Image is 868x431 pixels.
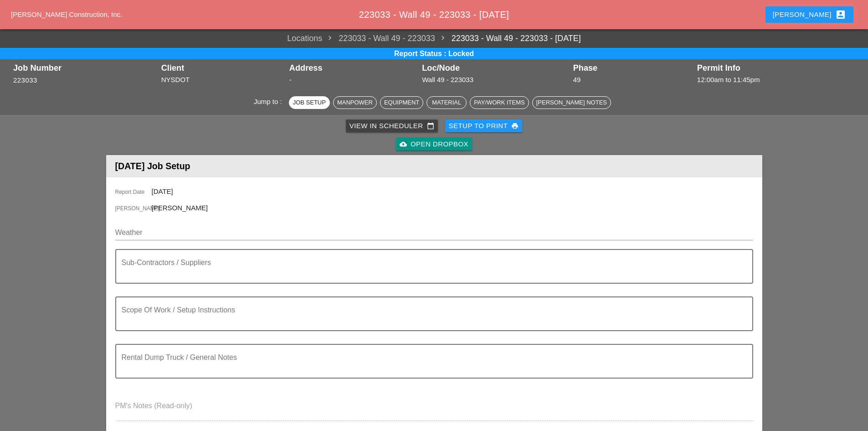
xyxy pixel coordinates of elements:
span: Jump to : [254,98,286,105]
div: Manpower [337,98,373,107]
button: Setup to Print [445,119,523,132]
span: [PERSON_NAME] [152,204,208,212]
div: Open Dropbox [400,139,468,150]
button: [PERSON_NAME] Notes [532,96,611,109]
a: 223033 - Wall 49 - 223033 - [DATE] [435,32,581,45]
button: [PERSON_NAME] [765,6,853,23]
div: NYSDOT [161,75,285,85]
textarea: Rental Dump Truck / General Notes [122,356,740,378]
a: Open Dropbox [396,138,472,151]
span: [DATE] [152,187,173,195]
div: 49 [573,75,693,85]
div: Phase [573,63,693,73]
div: Material [431,98,462,107]
span: 223033 - Wall 49 - 223033 - [DATE] [359,10,509,20]
div: Loc/Node [422,63,568,73]
button: Job Setup [289,96,330,109]
div: Setup to Print [449,121,519,131]
div: Client [161,63,285,73]
textarea: PM's Notes (Read-only) [115,399,753,421]
a: View in Scheduler [346,119,438,132]
i: account_box [835,9,846,20]
div: [PERSON_NAME] [773,9,846,20]
div: 12:00am to 11:45pm [697,75,855,85]
a: [PERSON_NAME] Construction, Inc. [11,10,122,18]
div: Wall 49 - 223033 [422,75,568,85]
div: Equipment [384,98,419,107]
button: Equipment [380,96,423,109]
div: Pay/Work Items [474,98,524,107]
button: 223033 [13,75,37,86]
button: Material [426,96,467,109]
div: - [289,75,417,85]
span: [PERSON_NAME] [115,204,152,213]
textarea: Sub-Contractors / Suppliers [122,261,740,283]
header: [DATE] Job Setup [106,155,762,177]
div: [PERSON_NAME] Notes [536,98,607,107]
textarea: Scope Of Work / Setup Instructions [122,308,740,330]
div: View in Scheduler [349,121,434,131]
i: print [511,122,519,130]
div: Address [289,63,417,73]
button: Pay/Work Items [470,96,529,109]
input: Weather [115,225,740,240]
i: calendar_today [427,122,434,130]
div: Job Setup [293,98,326,107]
a: Locations [287,32,322,45]
i: cloud_upload [400,140,407,148]
span: 223033 - Wall 49 - 223033 [322,32,435,45]
span: Report Date [115,188,152,196]
button: Manpower [333,96,377,109]
div: Permit Info [697,63,855,73]
div: Job Number [13,63,157,73]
